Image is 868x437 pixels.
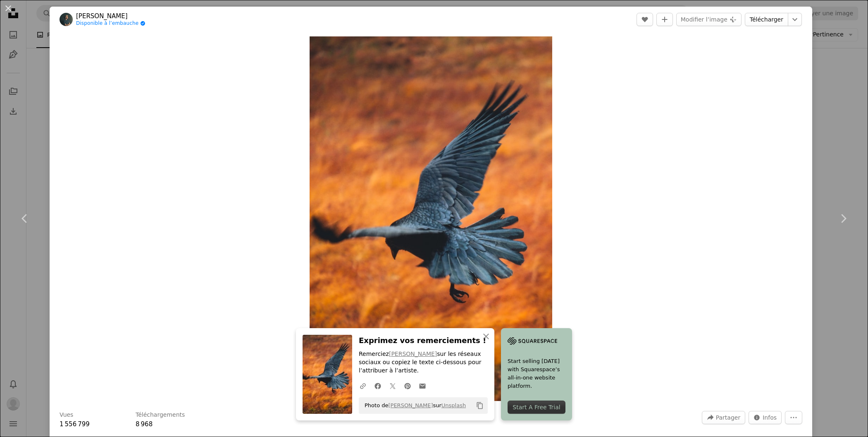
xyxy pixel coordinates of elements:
[441,402,466,408] a: Unsplash
[385,377,400,394] a: Partagez-leTwitter
[637,13,653,26] button: J’aime
[508,357,565,390] span: Start selling [DATE] with Squarespace’s all-in-one website platform.
[136,420,153,428] span: 8 968
[749,411,782,424] button: Statistiques de cette image
[60,411,73,419] h3: Vues
[508,335,557,347] img: file-1705255347840-230a6ab5bca9image
[60,13,73,26] img: Accéder au profil de Sonny Mauricio
[501,328,572,420] a: Start selling [DATE] with Squarespace’s all-in-one website platform.Start A Free Trial
[818,179,868,258] a: Suivant
[76,12,145,20] a: [PERSON_NAME]
[310,36,552,401] button: Zoom sur cette image
[76,20,145,27] a: Disponible à l’embauche
[310,36,552,401] img: Un grand oiseau volant au-dessus d’un champ verdoyant
[656,13,673,26] button: Ajouter à la collection
[389,351,437,357] a: [PERSON_NAME]
[400,377,415,394] a: Partagez-lePinterest
[360,399,466,412] span: Photo de sur
[136,411,185,419] h3: Téléchargements
[785,411,802,424] button: Plus d’actions
[676,13,742,26] button: Modifier l’image
[788,13,802,26] button: Choisissez la taille de téléchargement
[370,377,385,394] a: Partagez-leFacebook
[508,401,565,414] div: Start A Free Trial
[388,402,433,408] a: [PERSON_NAME]
[60,420,90,428] span: 1 556 799
[415,377,430,394] a: Partager par mail
[359,350,488,375] p: Remerciez sur les réseaux sociaux ou copiez le texte ci-dessous pour l’attribuer à l’artiste.
[716,411,740,424] span: Partager
[763,411,777,424] span: Infos
[359,335,488,347] h3: Exprimez vos remerciements !
[745,13,788,26] a: Télécharger
[702,411,745,424] button: Partager cette image
[473,399,487,413] button: Copier dans le presse-papier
